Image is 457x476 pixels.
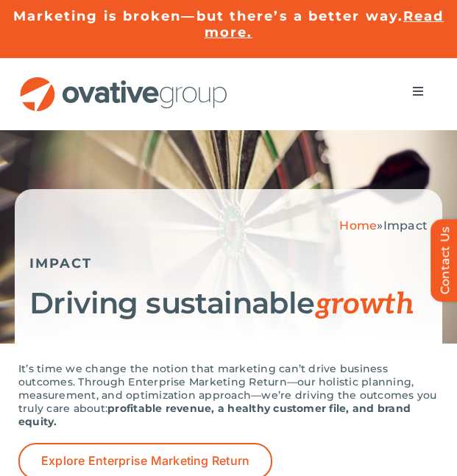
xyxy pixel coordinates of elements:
[29,255,428,271] h5: IMPACT
[41,454,249,468] span: Explore Enterprise Marketing Return
[397,77,439,106] nav: Menu
[205,8,444,40] a: Read more.
[383,219,428,232] span: Impact
[18,362,439,428] p: It’s time we change the notion that marketing can’t drive business outcomes. Through Enterprise M...
[18,402,411,428] strong: profitable revenue, a healthy customer file, and brand equity.
[339,219,377,232] a: Home
[339,219,428,232] span: »
[18,75,229,89] a: OG_Full_horizontal_RGB
[13,8,404,24] a: Marketing is broken—but there’s a better way.
[315,287,414,322] span: growth
[29,286,428,322] h1: Driving sustainable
